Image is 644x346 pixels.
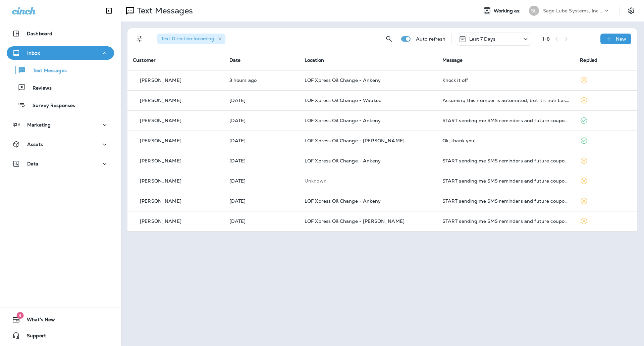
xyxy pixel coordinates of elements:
[7,329,114,342] button: Support
[625,5,637,17] button: Settings
[305,158,381,164] span: LOF Xpress Oil Change - Ankeny
[229,98,294,103] p: Aug 10, 2025 11:23 AM
[416,36,446,42] p: Auto refresh
[7,63,114,77] button: Text Messages
[26,85,52,92] p: Reviews
[442,138,570,143] div: Ok, thank you!
[382,32,396,46] button: Search Messages
[134,6,193,16] p: Text Messages
[442,218,570,224] div: START sending me SMS reminders and future coupons!
[305,218,405,224] span: LOF Xpress Oil Change - [PERSON_NAME]
[442,98,570,103] div: Assuming this number is automated, but it's not: Last time I was there, two of my tires were not ...
[140,138,181,143] p: [PERSON_NAME]
[305,117,381,123] span: LOF Xpress Oil Change - Ankeny
[7,46,114,60] button: Inbox
[305,198,381,204] span: LOF Xpress Oil Change - Ankeny
[140,98,181,103] p: [PERSON_NAME]
[7,138,114,151] button: Assets
[26,68,67,74] p: Text Messages
[305,97,381,103] span: LOF Xpress Oil Change - Waukee
[616,36,626,42] p: New
[529,6,539,16] div: SL
[229,78,294,83] p: Aug 12, 2025 01:34 PM
[7,313,114,326] button: 9What's New
[305,57,324,63] span: Location
[133,57,156,63] span: Customer
[27,161,39,166] p: Data
[100,4,118,17] button: Collapse Sidebar
[442,57,463,63] span: Message
[20,333,46,341] span: Support
[16,312,23,319] span: 9
[229,178,294,184] p: Aug 6, 2025 02:58 PM
[27,50,40,56] p: Inbox
[140,118,181,123] p: [PERSON_NAME]
[442,78,570,83] div: Knock it off
[7,98,114,112] button: Survey Responses
[27,31,52,36] p: Dashboard
[229,218,294,224] p: Aug 6, 2025 11:21 AM
[27,122,51,128] p: Marketing
[7,81,114,95] button: Reviews
[140,158,181,163] p: [PERSON_NAME]
[133,32,146,46] button: Filters
[229,198,294,204] p: Aug 6, 2025 12:01 PM
[20,317,55,325] span: What's New
[305,138,405,144] span: LOF Xpress Oil Change - [PERSON_NAME]
[7,118,114,132] button: Marketing
[494,8,522,14] span: Working as:
[229,118,294,123] p: Aug 8, 2025 06:10 PM
[140,178,181,184] p: [PERSON_NAME]
[7,27,114,40] button: Dashboard
[161,36,214,42] span: Text Direction : Incoming
[442,198,570,204] div: START sending me SMS reminders and future coupons!
[229,57,241,63] span: Date
[229,138,294,143] p: Aug 7, 2025 06:44 AM
[140,198,181,204] p: [PERSON_NAME]
[305,178,432,184] p: This customer does not have a last location and the phone number they messaged is not assigned to...
[26,103,75,109] p: Survey Responses
[229,158,294,163] p: Aug 6, 2025 03:33 PM
[305,77,381,83] span: LOF Xpress Oil Change - Ankeny
[140,218,181,224] p: [PERSON_NAME]
[543,8,603,13] p: Sage Lube Systems, Inc dba LOF Xpress Oil Change
[542,36,550,42] div: 1 - 8
[442,178,570,184] div: START sending me SMS reminders and future coupons!
[442,118,570,123] div: START sending me SMS reminders and future coupons!
[442,158,570,163] div: START sending me SMS reminders and future coupons!
[140,78,181,83] p: [PERSON_NAME]
[580,57,597,63] span: Replied
[7,157,114,170] button: Data
[27,142,43,147] p: Assets
[157,34,225,44] div: Text Direction:Incoming
[469,36,496,42] p: Last 7 Days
